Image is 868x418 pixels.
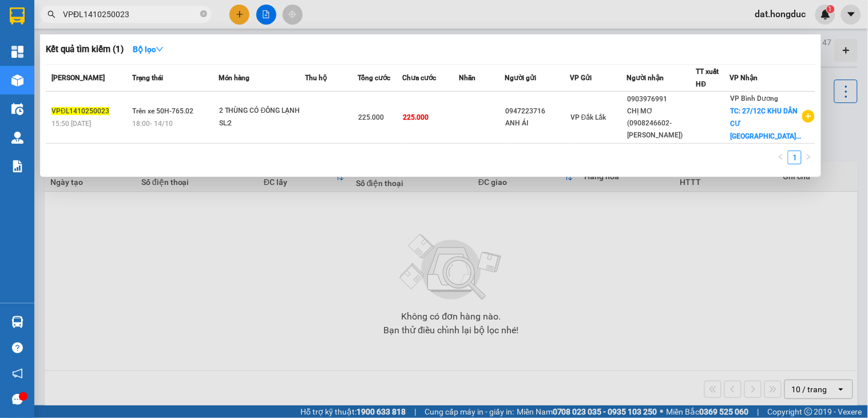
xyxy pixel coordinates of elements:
[11,132,23,144] img: warehouse-icon
[200,10,207,17] span: close-circle
[132,74,163,82] span: Trạng thái
[12,368,23,379] span: notification
[802,110,815,123] span: plus-circle
[11,74,23,86] img: warehouse-icon
[11,316,23,328] img: warehouse-icon
[11,46,23,58] img: dashboard-icon
[219,74,250,82] span: Món hàng
[570,74,592,82] span: VP Gửi
[774,151,788,164] button: left
[12,342,23,353] span: question-circle
[10,7,25,25] img: logo-vxr
[627,74,664,82] span: Người nhận
[11,103,23,115] img: warehouse-icon
[570,113,607,121] span: VP Đắk Lắk
[51,120,91,128] span: 15:50 [DATE]
[730,94,778,102] span: VP Bình Dương
[47,10,56,18] span: search
[200,9,207,20] span: close-circle
[802,151,815,164] li: Next Page
[124,40,173,58] button: Bộ lọcdown
[359,113,385,121] span: 225.000
[730,107,801,140] span: TC: 27/12C KHU DÂN CƯ [GEOGRAPHIC_DATA]...
[628,105,696,141] div: CHỊ MƠ (0908246602-[PERSON_NAME])
[696,68,719,88] span: TT xuất HĐ
[132,107,193,115] span: Trên xe 50H-765.02
[51,74,105,82] span: [PERSON_NAME]
[133,45,164,54] strong: Bộ lọc
[730,74,758,82] span: VP Nhận
[805,153,812,160] span: right
[778,153,784,160] span: left
[156,45,164,53] span: down
[12,394,23,405] span: message
[774,151,788,164] li: Previous Page
[788,151,801,164] a: 1
[402,74,436,82] span: Chưa cước
[306,74,327,82] span: Thu hộ
[358,74,391,82] span: Tổng cước
[802,151,815,164] button: right
[506,117,569,129] div: ANH ÁI
[46,44,124,56] h3: Kết quả tìm kiếm ( 1 )
[63,8,198,21] input: Tìm tên, số ĐT hoặc mã đơn
[628,93,696,105] div: 0903976991
[11,160,23,172] img: solution-icon
[132,120,173,128] span: 18:00 - 14/10
[219,105,305,117] div: 2 THÙNG CÓ ĐÔNG LẠNH
[506,105,569,117] div: 0947223716
[403,113,429,121] span: 225.000
[788,151,802,164] li: 1
[505,74,537,82] span: Người gửi
[219,117,305,130] div: SL: 2
[51,107,109,115] span: VPĐL1410250023
[459,74,476,82] span: Nhãn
